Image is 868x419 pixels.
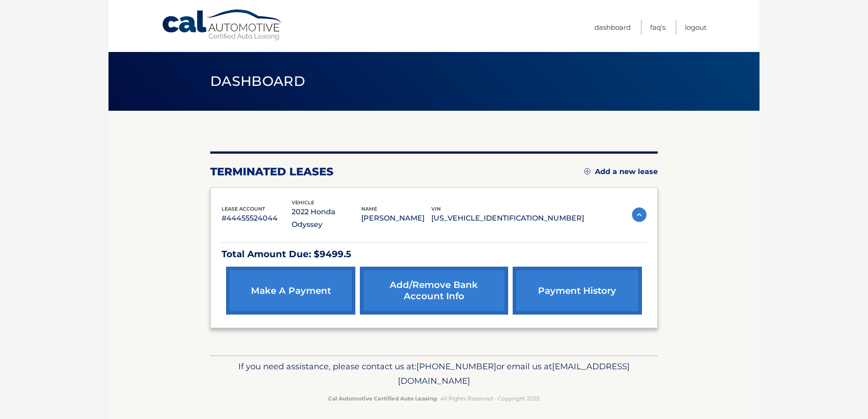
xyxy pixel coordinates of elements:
[650,20,665,35] a: FAQ's
[594,20,631,35] a: Dashboard
[431,206,441,212] span: vin
[632,207,646,222] img: accordion-active.svg
[210,165,334,179] h2: terminated leases
[513,267,642,315] a: payment history
[216,394,652,403] p: - All Rights Reserved - Copyright 2025
[222,246,646,262] p: Total Amount Due: $9499.5
[584,167,658,176] a: Add a new lease
[292,199,314,206] span: vehicle
[361,212,431,225] p: [PERSON_NAME]
[210,73,305,89] span: Dashboard
[584,168,590,174] img: add.svg
[416,361,496,372] span: [PHONE_NUMBER]
[685,20,707,35] a: Logout
[226,267,355,315] a: make a payment
[360,267,508,315] a: Add/Remove bank account info
[222,212,292,225] p: #44455524044
[292,206,362,231] p: 2022 Honda Odyssey
[161,9,283,41] a: Cal Automotive
[361,206,377,212] span: name
[222,206,265,212] span: lease account
[216,359,652,388] p: If you need assistance, please contact us at: or email us at
[398,361,630,386] span: [EMAIL_ADDRESS][DOMAIN_NAME]
[328,395,437,402] strong: Cal Automotive Certified Auto Leasing
[431,212,584,225] p: [US_VEHICLE_IDENTIFICATION_NUMBER]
